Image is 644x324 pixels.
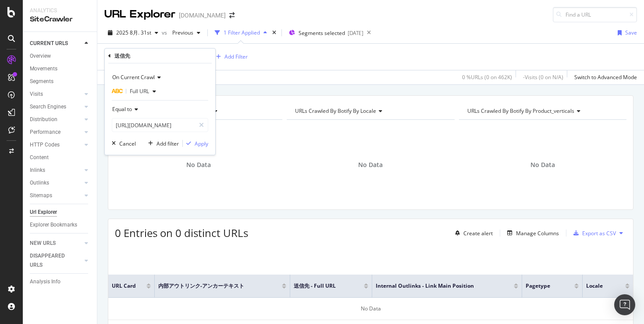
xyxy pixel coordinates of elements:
a: Outlinks [30,178,82,188]
div: Create alert [463,230,493,237]
span: Internal Outlinks - Link Main Position [376,282,501,290]
div: Performance [30,128,60,137]
div: CURRENT URLS [30,39,68,48]
div: Analytics [30,7,90,14]
a: Search Engines [30,102,82,111]
a: Distribution [30,115,82,124]
div: times [270,28,278,37]
h4: URLs Crawled By Botify By locale [293,104,446,118]
span: No Data [186,160,211,169]
button: Switch to Advanced Mode [571,70,637,84]
div: Add Filter [224,53,248,60]
button: Create alert [452,226,493,240]
span: Full URL [130,87,149,95]
div: Analysis Info [30,277,60,286]
button: Previous [169,26,204,40]
span: URLs Crawled By Botify By product_verticals [467,107,574,115]
div: URL Explorer [104,7,175,22]
div: Apply [195,140,208,147]
div: [DATE] [348,29,363,37]
button: Full URL [112,84,160,98]
a: Movements [30,64,91,73]
div: Url Explorer [30,208,57,217]
div: arrow-right-arrow-left [229,12,235,18]
span: 0 Entries on 0 distinct URLs [115,226,248,240]
div: Explorer Bookmarks [30,220,77,230]
a: CURRENT URLS [30,39,82,48]
a: DISAPPEARED URLS [30,251,82,270]
button: Cancel [108,139,136,148]
a: HTTP Codes [30,140,82,150]
div: Export as CSV [582,230,616,237]
span: pagetype [526,282,561,290]
span: Equal to [112,105,132,113]
button: Apply [183,139,208,148]
div: Add filter [157,140,179,147]
a: Sitemaps [30,191,82,200]
span: 送信先 - Full URL [294,282,351,290]
span: Previous [169,29,193,36]
div: SiteCrawler [30,14,90,24]
a: Content [30,153,91,162]
span: No Data [358,160,383,169]
div: Movements [30,64,57,73]
div: Outlinks [30,178,49,188]
a: Inlinks [30,166,82,175]
div: 1 Filter Applied [224,29,260,36]
div: Save [625,29,637,36]
div: - Visits ( 0 on N/A ) [523,73,563,81]
div: NEW URLS [30,239,56,248]
button: Segments selected[DATE] [285,26,363,40]
span: 内部アウトリンク-アンカーテキスト [158,282,269,290]
span: vs [162,29,169,36]
a: Segments [30,77,91,86]
a: NEW URLS [30,239,82,248]
a: Explorer Bookmarks [30,220,91,230]
button: Add filter [145,139,179,148]
div: Inlinks [30,166,45,175]
div: Cancel [119,140,136,147]
button: Export as CSV [570,226,616,240]
div: HTTP Codes [30,140,60,150]
button: Manage Columns [504,228,559,238]
span: No Data [530,160,555,169]
div: Visits [30,90,43,99]
div: 0 % URLs ( 0 on 462K ) [462,73,512,81]
span: locale [586,282,612,290]
a: Url Explorer [30,208,91,217]
span: 2025 8月. 31st [116,29,151,36]
button: Add Filter [213,52,248,62]
input: Find a URL [553,7,637,22]
div: 送信先 [114,52,130,59]
div: Distribution [30,115,57,124]
h4: URLs Crawled By Botify By product_verticals [466,104,619,118]
div: Open Intercom Messenger [614,294,635,315]
span: URL Card [112,282,144,290]
a: Visits [30,90,82,99]
span: Segments selected [299,29,345,37]
button: Save [614,26,637,40]
div: Overview [30,52,51,61]
div: DISAPPEARED URLS [30,251,74,270]
div: Switch to Advanced Mode [574,73,637,81]
span: URLs Crawled By Botify By locale [295,107,376,115]
div: Segments [30,77,53,86]
a: Overview [30,52,91,61]
div: No Data [108,298,633,320]
div: Content [30,153,49,162]
div: [DOMAIN_NAME] [179,11,226,20]
button: 2025 8月. 31st [104,26,162,40]
button: 1 Filter Applied [211,26,270,40]
span: On Current Crawl [112,73,155,81]
a: Performance [30,128,82,137]
a: Analysis Info [30,277,91,286]
div: Search Engines [30,102,66,111]
div: Manage Columns [516,230,559,237]
div: Sitemaps [30,191,52,200]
